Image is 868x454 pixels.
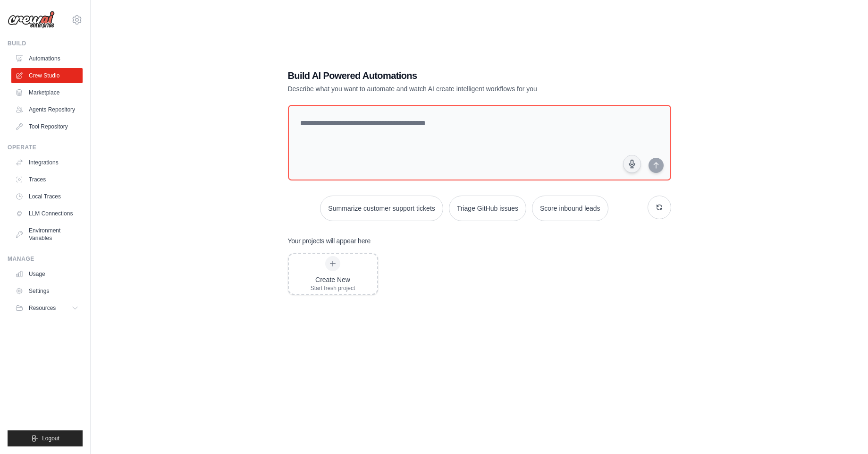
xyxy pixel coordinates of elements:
div: Start fresh project [311,284,355,292]
a: Crew Studio [11,68,83,83]
img: Logo [8,11,55,29]
a: LLM Connections [11,206,83,221]
button: Score inbound leads [532,196,608,221]
a: Agents Repository [11,102,83,117]
a: Traces [11,172,83,187]
button: Click to speak your automation idea [623,155,641,173]
h1: Build AI Powered Automations [288,69,605,82]
a: Settings [11,283,83,299]
button: Get new suggestions [648,196,671,219]
a: Marketplace [11,85,83,100]
button: Logout [8,430,83,446]
div: Create New [311,275,355,284]
a: Integrations [11,155,83,170]
button: Triage GitHub issues [449,196,526,221]
span: Logout [42,435,59,442]
div: Build [8,40,83,47]
div: Operate [8,144,83,151]
div: Manage [8,255,83,263]
a: Tool Repository [11,119,83,134]
a: Environment Variables [11,223,83,246]
h3: Your projects will appear here [288,236,371,246]
a: Local Traces [11,189,83,204]
p: Describe what you want to automate and watch AI create intelligent workflows for you [288,84,605,94]
a: Usage [11,266,83,282]
button: Resources [11,300,83,316]
span: Resources [29,304,56,312]
button: Summarize customer support tickets [320,196,443,221]
a: Automations [11,51,83,66]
